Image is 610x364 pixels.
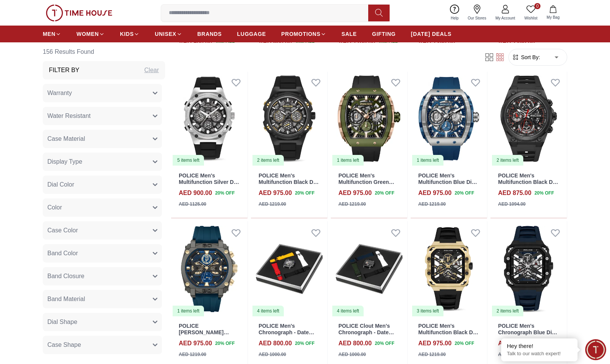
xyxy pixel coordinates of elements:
[237,30,266,38] span: LUGGAGE
[295,340,314,347] span: 20 % OFF
[251,221,327,317] img: POLICE Men's Chronograph - Date Black Dial Watch - PEWGO0052402-SET
[171,71,248,166] a: POLICE Men's Multifunction Silver Dial Watch - PEWGQ00719025 items left
[455,340,474,347] span: 20 % OFF
[171,221,248,317] img: POLICE Norwood Men's Multifunction Blue Dial Watch - PEWGQ0040001
[519,53,540,61] span: Sort By:
[338,323,394,348] a: POLICE Clout Men's Chronograph - Date Black Dial Watch - PEWGO0052401-SET
[197,27,222,41] a: BRANDS
[418,188,451,198] h4: AED 975.00
[43,244,162,263] button: Band Color
[47,203,62,212] span: Color
[492,306,523,316] div: 2 items left
[534,3,540,9] span: 0
[341,27,357,41] a: SALE
[120,27,139,41] a: KIDS
[251,71,327,166] img: POLICE Men's Multifunction Black Dial Watch - PEWGQ0071901
[465,15,489,21] span: Our Stores
[332,155,364,166] div: 1 items left
[281,30,320,38] span: PROMOTIONS
[418,351,446,358] div: AED 1219.00
[47,157,82,166] span: Display Type
[43,30,55,38] span: MEN
[76,27,105,41] a: WOMEN
[179,201,206,208] div: AED 1125.00
[43,198,162,217] button: Color
[331,221,407,317] img: POLICE Clout Men's Chronograph - Date Black Dial Watch - PEWGO0052401-SET
[372,27,396,41] a: GIFTING
[173,155,204,166] div: 5 items left
[47,89,72,98] span: Warranty
[418,201,446,208] div: AED 1219.00
[47,249,78,258] span: Band Color
[43,84,162,102] button: Warranty
[521,15,540,21] span: Wishlist
[47,317,77,327] span: Dial Shape
[412,155,443,166] div: 1 items left
[418,172,477,198] a: POLICE Men's Multifunction Blue Dial Watch - PEWGQ0063002
[171,221,248,317] a: POLICE Norwood Men's Multifunction Blue Dial Watch - PEWGQ00400011 items left
[43,27,61,41] a: MEN
[534,190,554,196] span: 20 % OFF
[120,30,134,38] span: KIDS
[490,221,567,317] img: POLICE Men's Chronograph Blue Dial Watch - PEWGM0072001
[43,221,162,240] button: Case Color
[338,339,372,348] h4: AED 800.00
[47,226,78,235] span: Case Color
[544,14,563,20] span: My Bag
[372,30,396,38] span: GIFTING
[585,339,606,360] div: Chat Widget
[463,3,491,23] a: Our Stores
[332,306,364,316] div: 4 items left
[411,30,451,38] span: [DATE] DEALS
[47,295,85,304] span: Band Material
[331,71,407,166] img: POLICE Men's Multifunction Green Dial Watch - PEWGQ0063003
[179,172,239,198] a: POLICE Men's Multifunction Silver Dial Watch - PEWGQ0071902
[338,201,366,208] div: AED 1219.00
[520,3,542,23] a: 0Wishlist
[411,221,487,317] a: POLICE Men's Multifunction Black Dial Watch - PEWGM00720033 items left
[237,27,266,41] a: LUGGAGE
[498,172,559,198] a: POLICE Men's Multifunction Black Dial Watch - PEWGQ0054303
[43,313,162,331] button: Dial Shape
[281,27,326,41] a: PROMOTIONS
[179,323,229,354] a: POLICE [PERSON_NAME] Men's Multifunction Blue Dial Watch - PEWGQ0040001
[251,221,327,317] a: POLICE Men's Chronograph - Date Black Dial Watch - PEWGO0052402-SET4 items left
[412,306,443,316] div: 3 items left
[375,340,394,347] span: 20 % OFF
[251,71,327,166] a: POLICE Men's Multifunction Black Dial Watch - PEWGQ00719012 items left
[43,130,162,148] button: Case Material
[492,155,523,166] div: 2 items left
[418,323,479,348] a: POLICE Men's Multifunction Black Dial Watch - PEWGM0072003
[171,71,248,166] img: POLICE Men's Multifunction Silver Dial Watch - PEWGQ0071902
[331,71,407,166] a: POLICE Men's Multifunction Green Dial Watch - PEWGQ00630031 items left
[498,323,557,348] a: POLICE Men's Chronograph Blue Dial Watch - PEWGM0072001
[411,27,451,41] a: [DATE] DEALS
[215,190,235,196] span: 20 % OFF
[498,351,526,358] div: AED 1219.00
[47,180,74,189] span: Dial Color
[259,339,292,348] h4: AED 800.00
[259,188,292,198] h4: AED 975.00
[155,30,176,38] span: UNISEX
[259,172,319,198] a: POLICE Men's Multifunction Black Dial Watch - PEWGQ0071901
[76,30,99,38] span: WOMEN
[197,30,222,38] span: BRANDS
[43,153,162,171] button: Display Type
[512,53,540,61] button: Sort By:
[155,27,182,41] a: UNISEX
[411,71,487,166] a: POLICE Men's Multifunction Blue Dial Watch - PEWGQ00630021 items left
[47,134,85,143] span: Case Material
[252,306,284,316] div: 4 items left
[411,71,487,166] img: POLICE Men's Multifunction Blue Dial Watch - PEWGQ0063002
[47,111,91,121] span: Water Resistant
[375,190,394,196] span: 20 % OFF
[492,15,518,21] span: My Account
[259,351,286,358] div: AED 1000.00
[341,30,357,38] span: SALE
[215,340,235,347] span: 20 % OFF
[490,71,567,166] a: POLICE Men's Multifunction Black Dial Watch - PEWGQ00543032 items left
[498,339,531,348] h4: AED 975.00
[43,43,165,61] h6: 156 Results Found
[173,306,204,316] div: 1 items left
[252,155,284,166] div: 2 items left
